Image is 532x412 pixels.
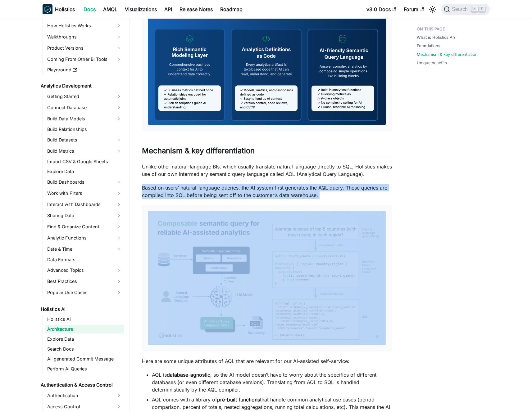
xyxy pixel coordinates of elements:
[43,4,52,14] img: Holistics
[45,365,124,373] a: Perform AI Queries
[45,54,124,64] a: Coming From Other BI Tools
[148,211,386,345] img: Holistics text-to-sql mechanism
[428,4,438,14] button: Switch between dark and light mode (currently light mode)
[142,184,392,199] p: Based on users’ natural-language queries, the AI system first generates the AQL query. These quer...
[45,65,124,74] a: Playground
[417,34,456,40] a: What is Holistics AI?
[45,288,124,298] a: Popular Use Cases
[45,92,124,101] a: Getting Started
[45,43,124,53] a: Product Versions
[45,315,124,324] a: Holistics AI
[45,244,124,254] a: Date & Time
[45,135,124,145] a: Build Datasets
[45,345,124,353] a: Search Docs
[45,391,124,401] a: Authentication
[45,233,124,243] a: Analytic Functions
[471,6,478,12] kbd: ⌘
[450,7,471,12] span: Search
[45,103,124,113] a: Connect Database
[45,114,124,124] a: Build Data Models
[39,381,124,389] a: Authentication & Access Control
[176,4,216,14] a: Release Notes
[45,21,124,31] a: How Holistics Works
[45,211,124,221] a: Sharing Data
[142,357,392,365] p: Here are some unique attributes of AQL that are relevant for our AI-assisted self-service:
[45,177,124,187] a: Build Dashboards
[45,125,124,134] a: Build Relationships
[45,325,124,334] a: Architecture
[39,82,124,90] a: Analytics Development
[45,157,124,166] a: Import CSV & Google Sheets
[43,4,75,14] a: HolisticsHolistics
[142,163,392,178] p: Unlike other natural-language BIs, which usually translate natural language directly to SQL, Holi...
[80,4,99,14] a: Docs
[417,52,478,57] a: Mechanism & key differentiation
[36,19,130,412] nav: Docs sidebar
[45,335,124,343] a: Explore Data
[161,4,176,14] a: API
[45,265,124,275] a: Advanced Topics
[142,146,392,158] h2: Mechanism & key differentiation
[45,276,124,286] a: Best Practices
[217,396,260,403] strong: pre-built functions
[45,255,124,264] a: Data Formats
[45,402,124,412] a: Access Control
[45,32,124,42] a: Walkthroughs
[55,6,75,13] b: Holistics
[363,4,400,14] a: v3.0 Docs
[121,4,161,14] a: Visualizations
[167,372,210,378] strong: database-agnostic
[152,371,392,393] li: AQL is , so the AI model doesn’t have to worry about the specifics of different databases (or eve...
[441,4,489,15] button: Search (Command+K)
[45,199,124,209] a: Interact with Dashboards
[216,4,246,14] a: Roadmap
[45,222,124,232] a: Find & Organize Content
[400,4,428,14] a: Forum
[39,305,124,314] a: Holistics AI
[45,167,124,176] a: Explore Data
[417,43,440,49] a: Foundations
[45,355,124,363] a: AI-generated Commit Message
[45,188,124,198] a: Work with Filters
[417,60,447,66] a: Unique benefits
[99,4,121,14] a: AMQL
[479,6,485,12] kbd: K
[45,146,124,156] a: Build Metrics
